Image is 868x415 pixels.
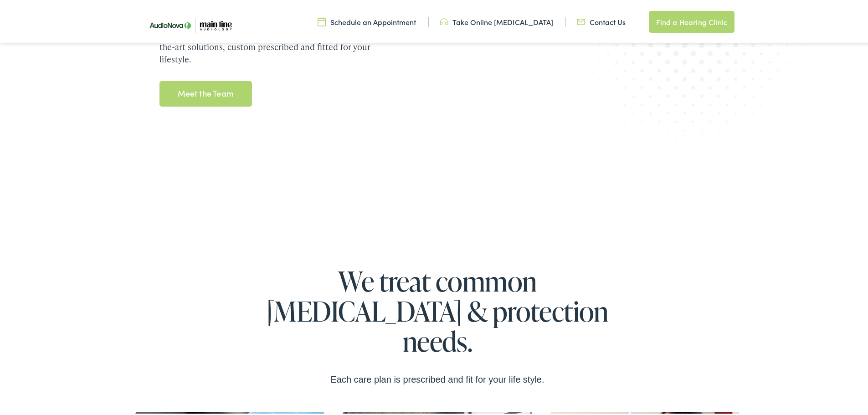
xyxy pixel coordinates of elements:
[440,15,448,25] img: utility icon
[318,15,326,25] img: utility icon
[159,79,252,105] a: Meet the Team
[241,264,633,354] h2: We treat common [MEDICAL_DATA] & protection needs.
[577,15,626,25] a: Contact Us
[577,15,585,25] img: utility icon
[292,370,583,385] p: Each care plan is prescribed and fit for your life style.
[318,15,416,25] a: Schedule an Appointment
[649,9,734,31] a: Find a Hearing Clinic
[440,15,553,25] a: Take Online [MEDICAL_DATA]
